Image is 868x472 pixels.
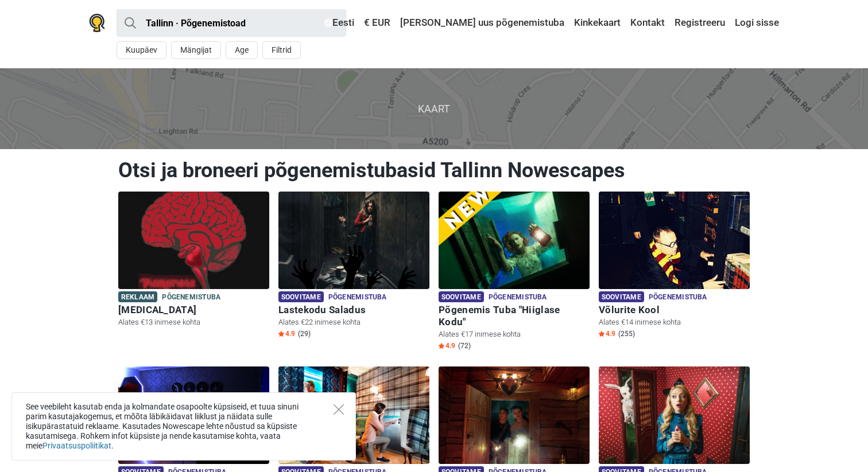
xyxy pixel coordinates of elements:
span: Põgenemistuba [328,291,387,304]
a: Kinkekaart [571,13,623,33]
a: [PERSON_NAME] uus põgenemistuba [397,13,567,33]
span: Põgenemistuba [489,291,547,304]
a: Kontakt [627,13,668,33]
h6: Võlurite Kool [599,304,750,316]
input: proovi “Tallinn” [117,9,346,37]
span: Reklaam [118,291,157,302]
img: Lastekodu Saladus [278,192,429,289]
img: Shambala [439,366,590,464]
p: Alates €14 inimese kohta [599,317,750,327]
p: Alates €13 inimese kohta [118,317,269,327]
a: Privaatsuspoliitikat [42,441,111,450]
a: Registreeru [672,13,728,33]
a: € EUR [361,13,393,33]
a: Logi sisse [732,13,779,33]
img: Põgenemis Tuba "Hiiglase Kodu" [439,192,590,289]
a: Põgenemis Tuba "Hiiglase Kodu" Soovitame Põgenemistuba Põgenemis Tuba "Hiiglase Kodu" Alates €17 ... [439,192,590,353]
span: 4.9 [599,329,615,338]
a: Paranoia Reklaam Põgenemistuba [MEDICAL_DATA] Alates €13 inimese kohta [118,192,269,330]
img: Võlurite Kool [599,192,750,289]
span: 4.9 [439,341,455,350]
span: (255) [618,329,635,338]
img: Eesti [324,19,332,27]
img: Paranoia [118,192,269,289]
span: (29) [298,329,311,338]
img: Põgenemine Pangast [118,366,269,464]
img: Sherlock Holmes [278,366,429,464]
span: Soovitame [278,291,324,302]
button: Age [226,41,258,59]
span: Soovitame [439,291,484,302]
img: Star [278,331,284,337]
a: Eesti [321,13,357,33]
h1: Otsi ja broneeri põgenemistubasid Tallinn Nowescapes [118,158,750,183]
img: Star [599,331,604,337]
a: Võlurite Kool Soovitame Põgenemistuba Võlurite Kool Alates €14 inimese kohta Star4.9 (255) [599,192,750,341]
img: Star [439,343,444,349]
h6: [MEDICAL_DATA] [118,304,269,316]
img: Alice'i Jälgedes [599,366,750,464]
span: 4.9 [278,329,295,338]
button: Close [334,404,344,415]
span: Soovitame [599,291,644,302]
button: Mängijat [171,41,221,59]
h6: Lastekodu Saladus [278,304,429,316]
h6: Põgenemis Tuba "Hiiglase Kodu" [439,304,590,328]
p: Alates €22 inimese kohta [278,317,429,327]
button: Kuupäev [117,41,166,59]
a: Lastekodu Saladus Soovitame Põgenemistuba Lastekodu Saladus Alates €22 inimese kohta Star4.9 (29) [278,192,429,341]
p: Alates €17 inimese kohta [439,329,590,340]
span: (72) [458,341,471,350]
div: See veebileht kasutab enda ja kolmandate osapoolte küpsiseid, et tuua sinuni parim kasutajakogemu... [11,392,356,461]
button: Filtrid [262,41,301,59]
img: Nowescape logo [89,14,105,32]
span: Põgenemistuba [162,291,220,304]
span: Põgenemistuba [649,291,707,304]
